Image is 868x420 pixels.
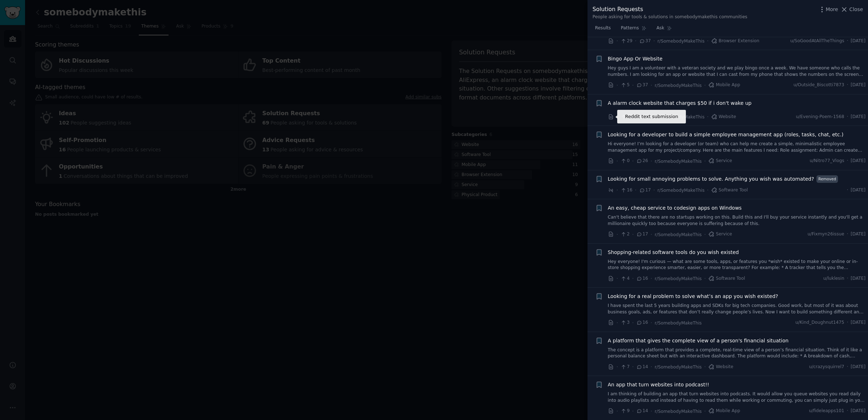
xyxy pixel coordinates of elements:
[608,303,866,315] a: I have spent the last 5 years building apps and SDKs for big tech companies. Good work, but most ...
[790,38,844,44] span: u/SoGoodAtAllTheThings
[650,231,652,238] span: ·
[620,408,629,414] span: 9
[616,186,618,194] span: ·
[632,275,634,282] span: ·
[616,82,618,89] span: ·
[593,14,747,20] div: People asking for tools & solutions in somebodymakethis communities
[616,407,618,415] span: ·
[655,83,702,88] span: r/SomebodyMakeThis
[608,175,814,183] a: Looking for small annoying problems to solve. Anything you wish was automated?
[608,204,742,212] a: An easy, cheap service to codesign apps on Windows
[847,364,848,370] span: ·
[635,186,637,194] span: ·
[636,275,648,282] span: 16
[851,158,865,164] span: [DATE]
[708,408,740,414] span: Mobile App
[593,23,613,37] a: Results
[653,113,655,121] span: ·
[795,319,844,326] span: u/Kind_Doughnut1475
[847,82,848,88] span: ·
[636,364,648,370] span: 14
[794,82,844,88] span: u/Outside_Biscotti7873
[608,347,866,360] a: The concept is a platform that provides a complete, real-time view of a person’s financial situat...
[616,363,618,371] span: ·
[632,319,634,327] span: ·
[809,408,844,414] span: u/fideleapps101
[616,319,618,327] span: ·
[650,82,652,89] span: ·
[851,187,865,194] span: [DATE]
[632,82,634,89] span: ·
[654,23,674,37] a: Ask
[658,114,705,119] span: r/SomebodyMakeThis
[608,99,752,107] a: A alarm clock website that charges $50 if i don't wake up
[650,275,652,282] span: ·
[608,131,844,138] a: Looking for a developer to build a simple employee management app (roles, tasks, chat, etc.)
[851,364,865,370] span: [DATE]
[608,293,778,300] a: Looking for a real problem to solve what’s an app you wish existed?
[704,231,706,238] span: ·
[847,408,848,414] span: ·
[620,231,629,238] span: 2
[608,249,739,256] a: Shopping-related software tools do you wish existed
[632,407,634,415] span: ·
[708,158,732,164] span: Service
[816,175,838,183] span: Removed
[655,365,702,370] span: r/SomebodyMakeThis
[620,38,632,44] span: 29
[655,276,702,281] span: r/SomebodyMakeThis
[608,259,866,271] a: Hey everyone! I'm curious — what are some tools, apps, or features you *wish* existed to make you...
[616,113,618,121] span: ·
[608,337,789,345] a: A platform that gives the complete view of a person's financial situation
[849,6,863,13] span: Close
[707,113,708,121] span: ·
[632,363,634,371] span: ·
[608,141,866,153] a: Hi everyone! I’m looking for a developer (or team) who can help me create a simple, minimalistic ...
[618,23,649,37] a: Patterns
[658,39,705,44] span: r/SomebodyMakeThis
[620,158,629,164] span: 0
[708,275,745,282] span: Software Tool
[851,114,865,120] span: [DATE]
[621,25,639,31] span: Patterns
[711,114,736,120] span: Website
[639,187,651,194] span: 17
[636,408,648,414] span: 14
[593,5,747,14] div: Solution Requests
[851,275,865,282] span: [DATE]
[620,275,629,282] span: 4
[704,157,706,165] span: ·
[636,158,648,164] span: 26
[632,231,634,238] span: ·
[639,114,651,120] span: 28
[639,38,651,44] span: 37
[620,187,632,194] span: 16
[847,231,848,238] span: ·
[851,38,865,44] span: [DATE]
[616,37,618,45] span: ·
[847,158,848,164] span: ·
[653,186,655,194] span: ·
[809,364,844,370] span: u/crazysquirrel7
[847,187,848,194] span: ·
[818,6,838,13] button: More
[707,37,708,45] span: ·
[711,187,748,194] span: Software Tool
[704,363,706,371] span: ·
[851,82,865,88] span: [DATE]
[632,157,634,165] span: ·
[608,65,866,78] a: Hey guys I am a volunteer with a veteran society and we play bingo once a week. We have someone w...
[636,231,648,238] span: 17
[655,321,702,326] span: r/SomebodyMakeThis
[595,25,611,31] span: Results
[616,231,618,238] span: ·
[635,37,637,45] span: ·
[608,55,663,63] a: Bingo App Or Website
[655,232,702,237] span: r/SomebodyMakeThis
